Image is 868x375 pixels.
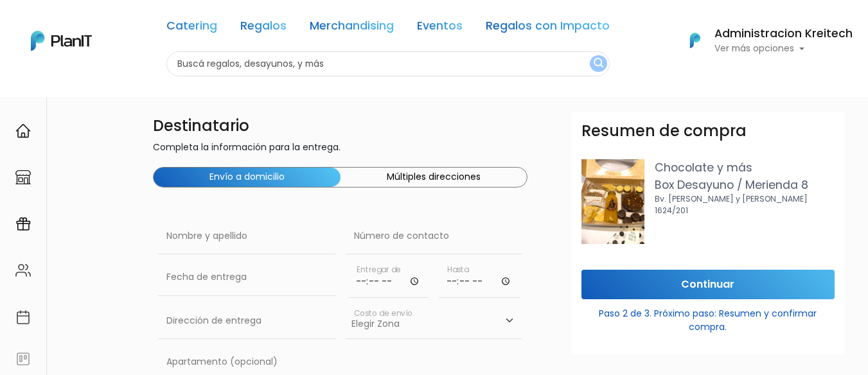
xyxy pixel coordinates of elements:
img: PlanIt Logo [681,26,709,55]
a: Catering [166,21,217,36]
p: Completa la información para la entrega. [153,141,527,157]
a: Merchandising [310,21,394,36]
p: Box Desayuno / Merienda 8 [655,177,835,193]
p: Bv. [PERSON_NAME] y [PERSON_NAME] 1624/201 [655,193,835,217]
img: home-e721727adea9d79c4d83392d1f703f7f8bce08238fde08b1acbfd93340b81755.svg [15,123,31,139]
img: calendar-87d922413cdce8b2cf7b7f5f62616a5cf9e4887200fb71536465627b3292af00.svg [15,310,31,325]
input: Buscá regalos, desayunos, y más [166,51,610,76]
input: Horario [348,259,429,298]
a: Eventos [417,21,463,36]
img: PlanIt Logo [31,31,92,51]
img: people-662611757002400ad9ed0e3c099ab2801c6687ba6c219adb57efc949bc21e19d.svg [15,263,31,278]
input: Número de contacto [346,218,523,254]
h6: Administracion Kreitech [714,28,853,40]
p: Chocolate y más [655,159,835,176]
input: Hasta [439,259,520,298]
button: Envío a domicilio [154,168,341,187]
button: Múltiples direcciones [341,168,527,187]
input: Dirección de entrega [158,303,335,339]
a: Regalos [240,21,287,36]
p: Ver más opciones [714,44,853,53]
input: Continuar [581,270,835,300]
img: marketplace-4ceaa7011d94191e9ded77b95e3339b90024bf715f7c57f8cf31f2d8c509eaba.svg [15,170,31,185]
input: Fecha de entrega [158,259,335,295]
img: search_button-432b6d5273f82d61273b3651a40e1bd1b912527efae98b1b7a1b2c0702e16a8d.svg [594,58,603,70]
h3: Resumen de compra [581,122,747,141]
input: Nombre y apellido [158,218,335,254]
p: Paso 2 de 3. Próximo paso: Resumen y confirmar compra. [581,302,835,334]
img: campaigns-02234683943229c281be62815700db0a1741e53638e28bf9629b52c665b00959.svg [15,216,31,232]
h4: Destinatario [153,117,527,135]
button: PlanIt Logo Administracion Kreitech Ver más opciones [673,24,853,57]
img: PHOTO-2022-03-20-15-00-19.jpg [581,159,645,243]
img: feedback-78b5a0c8f98aac82b08bfc38622c3050aee476f2c9584af64705fc4e61158814.svg [15,351,31,367]
a: Regalos con Impacto [486,21,610,36]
